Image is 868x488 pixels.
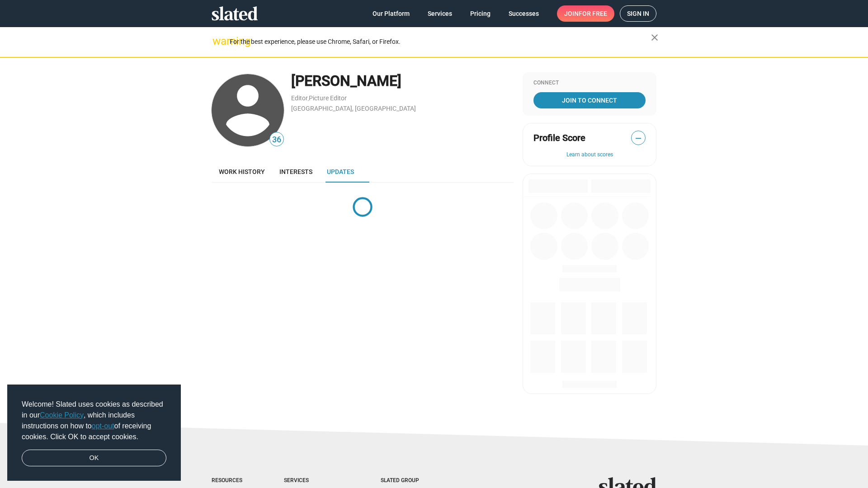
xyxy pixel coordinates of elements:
a: Cookie Policy [40,411,84,419]
span: Join [564,5,607,22]
a: Work history [212,161,272,183]
a: Join To Connect [533,92,646,108]
span: , [308,96,309,101]
a: opt-out [92,422,114,430]
mat-icon: warning [212,36,223,47]
a: Editor [291,94,308,102]
mat-icon: close [649,32,660,43]
a: [GEOGRAPHIC_DATA], [GEOGRAPHIC_DATA] [291,105,416,112]
span: Successes [509,5,539,22]
span: Join To Connect [535,92,644,108]
div: Slated Group [381,477,442,484]
a: Updates [320,161,361,183]
button: Learn about scores [533,151,646,159]
span: Sign in [627,6,649,21]
span: for free [579,5,607,22]
a: Successes [501,5,546,22]
a: Services [420,5,459,22]
span: 36 [270,134,283,146]
span: Interests [279,168,312,175]
a: Joinfor free [557,5,614,22]
div: Connect [533,80,646,87]
span: Welcome! Slated uses cookies as described in our , which includes instructions on how to of recei... [22,399,166,442]
a: Interests [272,161,320,183]
span: — [632,132,645,144]
div: cookieconsent [7,385,181,481]
div: Resources [212,477,248,484]
a: Pricing [463,5,498,22]
a: Our Platform [365,5,417,22]
span: Profile Score [533,132,585,144]
a: Picture Editor [309,94,347,102]
span: Our Platform [373,5,410,22]
span: Work history [219,168,265,175]
span: Services [428,5,452,22]
div: For the best experience, please use Chrome, Safari, or Firefox. [230,36,651,48]
div: Services [284,477,344,484]
span: Pricing [470,5,491,22]
a: dismiss cookie message [22,450,166,467]
span: Updates [327,168,354,175]
div: [PERSON_NAME] [291,71,514,91]
a: Sign in [620,5,656,22]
